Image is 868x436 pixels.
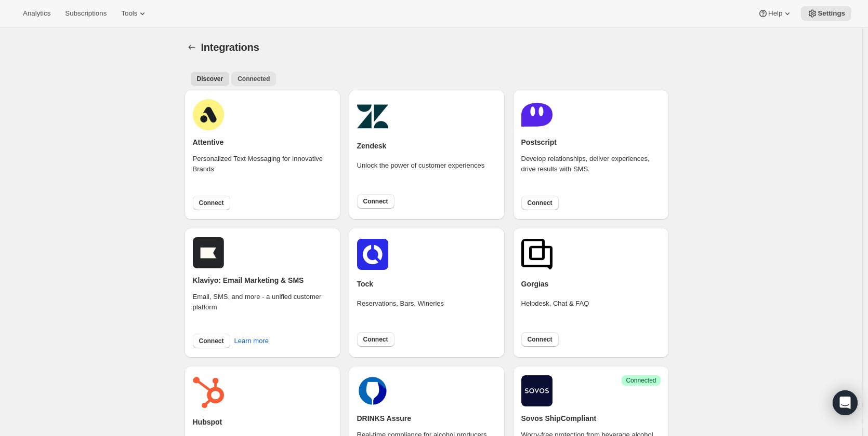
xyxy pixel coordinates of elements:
h2: Zendesk [357,141,387,151]
button: Connect [357,332,394,347]
span: Connected [238,75,270,83]
span: Integrations [201,42,259,53]
div: Open Intercom Messenger [833,390,858,415]
span: Help [768,9,782,18]
h2: Gorgias [521,279,549,289]
img: gorgias.png [521,239,553,270]
img: attentive.png [193,99,224,130]
h2: Hubspot [193,417,222,427]
button: Connect [193,196,230,210]
span: Settings [818,9,845,18]
div: Email, SMS, and more - a unified customer platform [193,292,332,327]
button: Connect [357,194,394,209]
div: Reservations, Bars, Wineries [357,298,444,323]
h2: Sovos ShipCompliant [521,413,597,424]
button: Settings [801,6,851,21]
img: shipcompliant.png [521,375,553,406]
span: Connect [363,335,388,344]
h2: Attentive [193,137,224,147]
div: Unlock the power of customer experiences [357,160,485,185]
h2: Postscript [521,137,557,147]
h2: Tock [357,279,374,289]
div: Helpdesk, Chat & FAQ [521,298,589,323]
div: Personalized Text Messaging for Innovative Brands [193,154,332,189]
img: postscript.png [521,99,553,130]
h2: DRINKS Assure [357,413,412,424]
span: Connect [199,199,224,207]
div: Develop relationships, deliver experiences, drive results with SMS. [521,154,661,189]
button: Subscriptions [59,6,113,21]
span: Discover [197,75,223,83]
button: Analytics [17,6,57,21]
img: tockicon.png [357,239,388,270]
button: Settings [185,40,199,55]
img: hubspot.png [193,377,224,408]
span: Analytics [23,9,50,18]
h2: Klaviyo: Email Marketing & SMS [193,275,304,285]
button: Connect [521,332,559,347]
button: Learn more [228,333,275,349]
img: zendesk.png [357,101,388,132]
span: Connected [626,376,656,385]
button: Connect [193,334,230,348]
span: Connect [363,197,388,206]
span: Subscriptions [65,9,107,18]
span: Tools [121,9,137,18]
button: All customers [191,72,230,86]
button: Help [752,6,799,21]
img: drinks.png [357,375,388,406]
button: Connect [521,196,559,210]
span: Connect [528,335,553,344]
span: Connect [528,199,553,207]
span: Connect [199,337,224,345]
button: Tools [115,6,154,21]
span: Learn more [234,336,269,346]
